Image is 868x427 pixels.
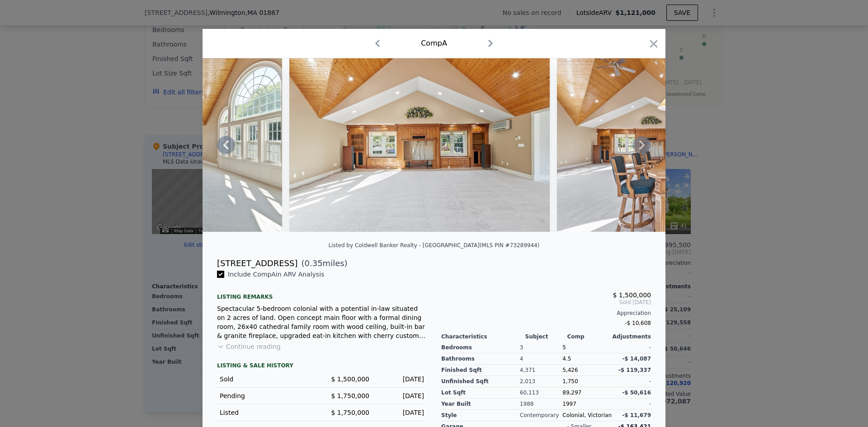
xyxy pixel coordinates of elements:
span: $ 1,500,000 [331,375,369,383]
div: Listed by Coldwell Banker Realty - [GEOGRAPHIC_DATA] (MLS PIN #73289944) [329,242,540,249]
div: Bathrooms [441,353,520,365]
div: Bedrooms [441,342,520,353]
span: -$ 10,608 [625,320,651,326]
span: 5 [562,344,566,351]
div: Sold [220,375,315,384]
div: Characteristics [441,333,525,340]
div: Style [441,410,520,421]
div: Colonial, Victorian [562,410,612,421]
div: 2,013 [520,376,562,387]
div: [DATE] [377,408,424,417]
div: Unfinished Sqft [441,376,520,387]
img: Property Img [557,58,817,232]
div: - [612,399,651,410]
span: ( miles) [297,257,347,270]
div: Finished Sqft [441,365,520,376]
div: 1988 [520,399,562,410]
div: [STREET_ADDRESS] [217,257,297,270]
div: Listing remarks [217,286,427,300]
div: 4.5 [562,353,612,365]
div: 60,113 [520,387,562,399]
div: - [612,342,651,353]
div: 1997 [562,399,612,410]
div: 3 [520,342,562,353]
div: Lot Sqft [441,387,520,399]
div: Subject [525,333,567,340]
span: 1,750 [562,378,578,385]
div: LISTING & SALE HISTORY [217,362,427,371]
span: $ 1,750,000 [331,409,369,416]
img: Property Img [289,58,550,232]
button: Continue reading [217,342,281,351]
span: $ 1,750,000 [331,392,369,399]
div: Listed [220,408,315,417]
div: Pending [220,391,315,400]
div: [DATE] [377,391,424,400]
div: Appreciation [441,310,651,317]
span: -$ 11,679 [622,412,651,418]
span: -$ 14,087 [622,356,651,362]
div: Adjustments [609,333,651,340]
div: Contemporary [520,410,562,421]
div: 4,371 [520,365,562,376]
div: Year Built [441,399,520,410]
div: Comp [567,333,609,340]
span: 0.35 [305,258,323,268]
span: -$ 119,337 [618,367,651,373]
div: - [612,376,651,387]
span: $ 1,500,000 [613,291,651,299]
div: Spectacular 5-bedroom colonial with a potential in-law situated on 2 acres of land. Open concept ... [217,304,427,340]
div: Comp A [421,38,447,49]
span: Sold [DATE] [441,299,651,306]
div: [DATE] [377,375,424,384]
div: 4 [520,353,562,365]
span: -$ 50,616 [622,389,651,396]
span: Include Comp A in ARV Analysis [224,271,328,278]
span: 5,426 [562,367,578,373]
span: 89,297 [562,389,581,396]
